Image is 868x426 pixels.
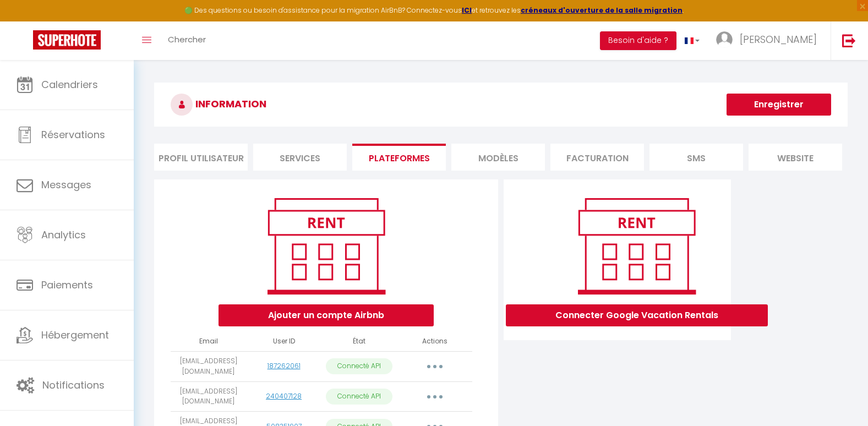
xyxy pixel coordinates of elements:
a: 240407128 [266,391,302,401]
a: ICI [462,6,472,15]
button: Ajouter un compte Airbnb [219,304,434,326]
th: État [321,332,397,351]
li: Facturation [550,144,644,171]
span: Analytics [41,228,86,242]
img: logout [842,34,856,47]
span: Messages [41,178,91,192]
li: SMS [649,144,743,171]
td: [EMAIL_ADDRESS][DOMAIN_NAME] [171,381,246,412]
button: Enregistrer [727,94,831,116]
img: rent.png [566,193,707,299]
span: Calendriers [41,78,98,91]
th: User ID [246,332,321,351]
th: Email [171,332,246,351]
p: Connecté API [326,389,392,405]
h3: INFORMATION [154,83,848,127]
button: Connecter Google Vacation Rentals [506,304,768,326]
a: créneaux d'ouverture de la salle migration [521,6,683,15]
span: Notifications [42,378,105,392]
li: MODÈLES [451,144,545,171]
td: [EMAIL_ADDRESS][DOMAIN_NAME] [171,351,246,381]
span: Paiements [41,278,93,292]
img: ... [716,31,733,48]
span: [PERSON_NAME] [740,32,817,46]
p: Connecté API [326,358,392,374]
img: Super Booking [33,30,101,50]
li: website [749,144,842,171]
button: Ouvrir le widget de chat LiveChat [9,4,42,37]
a: ... [PERSON_NAME] [708,21,831,60]
li: Plateformes [352,144,446,171]
li: Profil Utilisateur [154,144,248,171]
li: Services [253,144,347,171]
th: Actions [397,332,472,351]
a: Chercher [160,21,214,60]
span: Chercher [168,34,206,45]
a: 187262061 [268,361,301,370]
span: Hébergement [41,328,109,342]
span: Réservations [41,128,105,141]
button: Besoin d'aide ? [600,31,676,50]
img: rent.png [256,193,396,299]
